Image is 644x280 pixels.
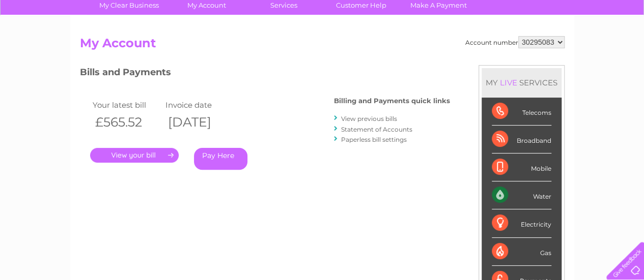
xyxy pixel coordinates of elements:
[498,78,519,87] div: LIVE
[492,238,551,266] div: Gas
[194,148,247,170] a: Pay Here
[80,65,450,83] h3: Bills and Payments
[90,148,179,163] a: .
[80,36,565,55] h2: My Account
[163,112,236,133] th: [DATE]
[334,97,450,105] h4: Billing and Payments quick links
[341,126,412,133] a: Statement of Accounts
[490,43,513,51] a: Energy
[492,98,551,126] div: Telecoms
[82,6,563,49] div: Clear Business is a trading name of Verastar Limited (registered in [GEOGRAPHIC_DATA] No. 3667643...
[163,98,236,112] td: Invoice date
[90,98,163,112] td: Your latest bill
[482,68,562,97] div: MY SERVICES
[492,209,551,237] div: Electricity
[341,136,407,143] a: Paperless bill settings
[341,115,397,122] a: View previous bills
[22,26,74,57] img: logo.png
[555,43,570,51] a: Blog
[492,181,551,209] div: Water
[610,43,634,51] a: Log out
[90,112,163,133] th: £565.52
[576,43,601,51] a: Contact
[492,153,551,181] div: Mobile
[465,36,565,48] div: Account number
[452,5,522,18] a: 0333 014 3131
[465,43,484,51] a: Water
[519,43,549,51] a: Telecoms
[492,126,551,153] div: Broadband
